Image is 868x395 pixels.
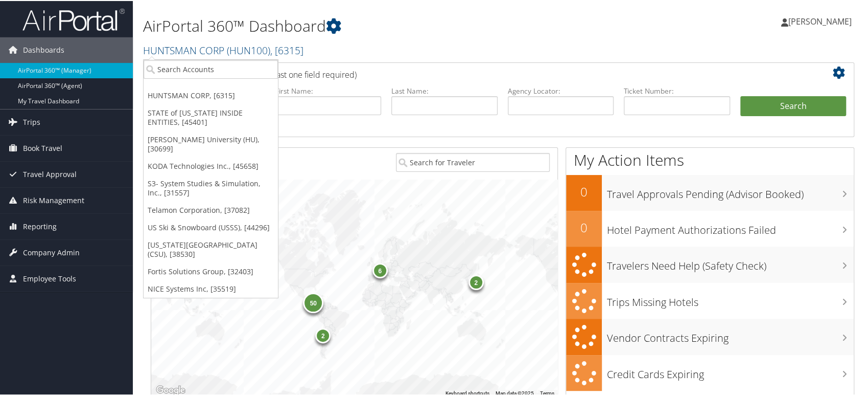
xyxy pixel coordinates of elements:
[270,42,303,56] span: , [ 6315 ]
[607,181,854,201] h3: Travel Approvals Pending (Advisor Booked)
[144,157,278,174] a: KODA Technologies Inc., [45658]
[144,103,278,130] a: STATE of [US_STATE] INSIDE ENTITIES, [45401]
[144,279,278,297] a: NICE Systems Inc, [35519]
[143,14,622,36] h1: AirPortal 360™ Dashboard
[607,217,854,236] h3: Hotel Payment Authorizations Failed
[259,68,357,79] span: (at least one field required)
[607,325,854,344] h3: Vendor Contracts Expiring
[144,59,278,78] input: Search Accounts
[23,239,80,265] span: Company Admin
[566,182,602,200] h2: 0
[496,389,534,395] span: Map data ©2025
[23,265,76,291] span: Employee Tools
[22,7,125,31] img: airportal-logo.png
[144,174,278,201] a: S3- System Studies & Simulation, Inc., [31557]
[566,354,854,390] a: Credit Cards Expiring
[159,63,787,81] h2: Airtinerary Lookup
[624,85,730,95] label: Ticket Number:
[227,42,270,56] span: ( HUN100 )
[468,274,484,289] div: 2
[540,389,554,395] a: Terms (opens in new tab)
[566,246,854,282] a: Travelers Need Help (Safety Check)
[23,187,84,212] span: Risk Management
[788,15,852,26] span: [PERSON_NAME]
[23,161,77,186] span: Travel Approval
[396,152,550,171] input: Search for Traveler
[144,235,278,262] a: [US_STATE][GEOGRAPHIC_DATA] (CSU), [38530]
[740,95,847,116] button: Search
[23,108,40,134] span: Trips
[275,85,382,95] label: First Name:
[607,361,854,381] h3: Credit Cards Expiring
[566,210,854,246] a: 0Hotel Payment Authorizations Failed
[23,213,57,238] span: Reporting
[144,262,278,279] a: Fortis Solutions Group, [32403]
[144,218,278,235] a: US Ski & Snowboard (USSS), [44296]
[23,135,62,160] span: Book Travel
[23,36,64,62] span: Dashboards
[316,327,331,342] div: 2
[303,291,324,312] div: 50
[566,282,854,318] a: Trips Missing Hotels
[391,85,498,95] label: Last Name:
[144,201,278,218] a: Telamon Corporation, [37082]
[566,148,854,170] h1: My Action Items
[144,130,278,157] a: [PERSON_NAME] University (HU), [30699]
[508,85,614,95] label: Agency Locator:
[607,289,854,309] h3: Trips Missing Hotels
[607,253,854,272] h3: Travelers Need Help (Safety Check)
[144,86,278,103] a: HUNTSMAN CORP, [6315]
[143,42,303,56] a: HUNTSMAN CORP
[566,318,854,354] a: Vendor Contracts Expiring
[566,174,854,210] a: 0Travel Approvals Pending (Advisor Booked)
[566,218,602,235] h2: 0
[781,5,862,36] a: [PERSON_NAME]
[372,262,388,277] div: 6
